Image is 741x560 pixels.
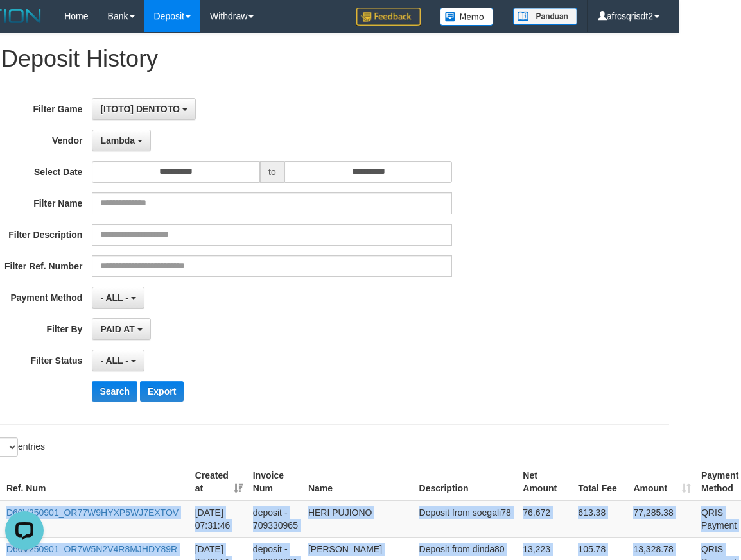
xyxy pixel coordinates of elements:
[356,8,421,26] img: Feedback.jpg
[100,135,135,146] span: Lambda
[303,500,414,538] td: HERI PUJIONO
[518,500,573,538] td: 76,672
[100,293,128,303] span: - ALL -
[440,8,494,26] img: Button%20Memo.svg
[414,464,518,500] th: Description
[190,500,248,538] td: [DATE] 07:31:46
[100,324,134,334] span: PAID AT
[92,381,137,402] button: Search
[248,500,303,538] td: deposit - 709330965
[92,318,150,340] button: PAID AT
[628,464,696,500] th: Amount: activate to sort column ascending
[248,464,303,500] th: Invoice Num
[6,507,179,518] a: D60V250901_OR77W9HYXP5WJ7EXTOV
[628,500,696,538] td: 77,285.38
[518,464,573,500] th: Net Amount
[92,130,151,151] button: Lambda
[6,544,177,554] a: D60V250901_OR7W5N2V4R8MJHDY89R
[100,104,179,114] span: [ITOTO] DENTOTO
[303,464,414,500] th: Name
[140,381,184,402] button: Export
[414,500,518,538] td: Deposit from soegali78
[260,161,284,183] span: to
[5,5,44,44] button: Open LiveChat chat widget
[92,98,195,120] button: [ITOTO] DENTOTO
[573,500,628,538] td: 613.38
[92,350,144,371] button: - ALL -
[100,355,128,366] span: - ALL -
[513,8,577,25] img: panduan.png
[573,464,628,500] th: Total Fee
[92,287,144,309] button: - ALL -
[1,464,190,500] th: Ref. Num
[190,464,248,500] th: Created at: activate to sort column ascending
